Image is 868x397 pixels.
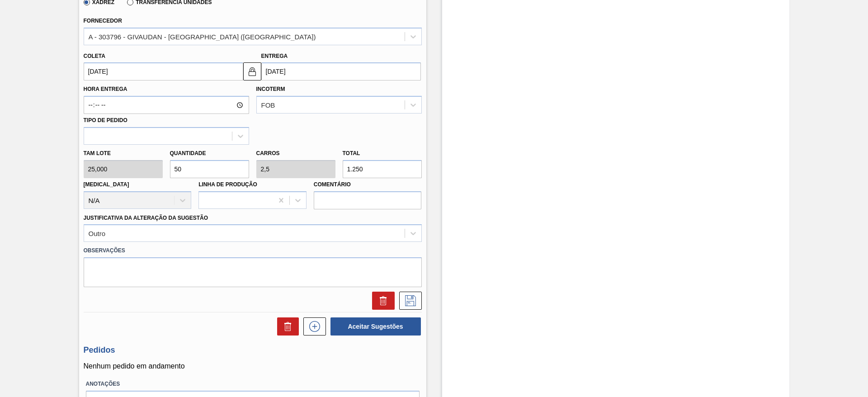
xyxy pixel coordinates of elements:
div: FOB [261,101,275,109]
div: Aceitar Sugestões [326,317,422,336]
input: dd/mm/yyyy [84,62,243,80]
h3: Pedidos [84,345,422,355]
input: dd/mm/yyyy [261,62,421,80]
label: [MEDICAL_DATA] [84,181,129,188]
div: Excluir Sugestões [273,317,299,336]
div: Salvar Sugestão [395,292,422,310]
div: Excluir Sugestão [368,292,395,310]
div: Outro [89,230,106,237]
p: Nenhum pedido em andamento [84,362,422,370]
label: Incoterm [256,86,285,92]
button: Aceitar Sugestões [330,317,421,336]
label: Entrega [261,53,288,59]
label: Coleta [84,53,105,59]
label: Comentário [314,178,422,191]
img: locked [247,66,258,77]
button: locked [243,62,261,80]
label: Quantidade [170,150,206,156]
label: Carros [256,150,280,156]
label: Fornecedor [84,18,122,24]
div: Nova sugestão [299,317,326,336]
label: Total [343,150,360,156]
label: Linha de Produção [198,181,257,188]
label: Observações [84,244,422,257]
label: Anotações [86,378,420,391]
label: Justificativa da Alteração da Sugestão [84,215,208,221]
label: Tipo de pedido [84,117,127,123]
label: Hora Entrega [84,83,249,96]
label: Tam lote [84,147,163,160]
div: A - 303796 - GIVAUDAN - [GEOGRAPHIC_DATA] ([GEOGRAPHIC_DATA]) [89,33,316,40]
